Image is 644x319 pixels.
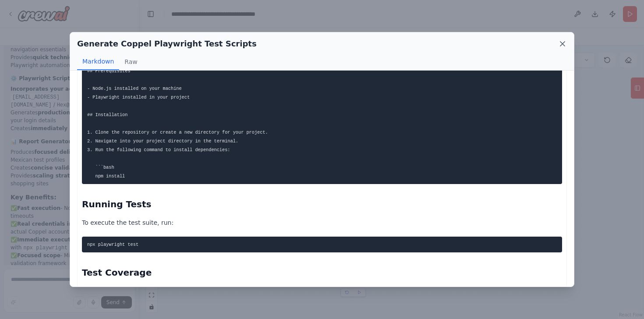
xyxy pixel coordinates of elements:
code: npx playwright test [87,242,138,247]
p: To execute the test suite, run: [82,217,562,228]
h2: Test Coverage [82,266,562,279]
h2: Running Tests [82,198,562,210]
li: : Tests the login functionality with valid credentials. [92,286,562,297]
h2: Generate Coppel Playwright Test Scripts [77,38,257,50]
button: Raw [119,53,142,70]
button: Markdown [77,53,119,70]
